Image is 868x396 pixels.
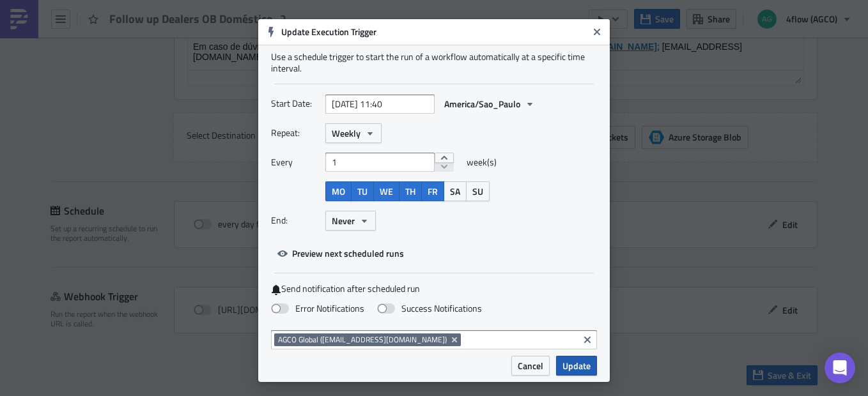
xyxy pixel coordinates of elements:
button: Cancel [511,356,550,376]
button: MO [325,181,352,201]
span: Segue follow up referente as notas fiscais que já estão em processo de transportes com sua respec... [5,61,609,72]
button: Preview next scheduled runs [271,243,410,263]
button: Remove Tag [449,333,461,346]
strong: [EMAIL_ADDRESS][DOMAIN_NAME] [313,89,469,100]
span: AGCO Global ([EMAIL_ADDRESS][DOMAIN_NAME]) [278,335,447,345]
div: Use a schedule trigger to start the run of a workflow automatically at a specific time interval. [271,51,597,74]
h6: Update Execution Trigger [281,26,588,38]
span: Em caso de dúvidas ou solicitações de urgência, gentileza enviar email para : ; [EMAIL_ADDRESS][D... [5,89,554,110]
button: increment [435,153,454,163]
span: TU [357,185,368,198]
button: SA [444,181,467,201]
label: Every [271,153,319,172]
span: Never [332,214,355,227]
button: WE [373,181,399,201]
span: Preview next scheduled runs [292,247,404,260]
label: Success Notifications [377,303,482,314]
button: TU [351,181,374,201]
button: Close [587,22,607,42]
label: End: [271,211,319,230]
span: WE [380,185,393,198]
span: FR [428,185,438,198]
button: America/Sao_Paulo [438,94,541,114]
label: Send notification after scheduled run [271,283,597,295]
span: Weekly [332,126,360,140]
span: week(s) [467,153,497,172]
span: Update [562,359,591,372]
button: decrement [435,162,454,172]
span: TH [405,185,415,198]
div: Open Intercom Messenger [825,353,855,383]
span: MO [332,185,345,198]
span: America/Sao_Paulo [444,97,520,110]
span: Olá, tudo bem? [5,5,66,15]
button: SU [466,181,490,201]
span: SA [450,185,460,198]
label: Error Notifications [271,303,364,314]
span: SU [472,185,483,198]
label: Repeat: [271,123,319,142]
button: FR [421,181,444,201]
button: Update [556,356,597,376]
input: YYYY-MM-DD HH:mm [325,95,435,114]
button: Clear selected items [580,332,595,347]
button: TH [399,181,422,201]
body: Rich Text Area. Press ALT-0 for help. [5,5,610,110]
button: Never [325,211,376,231]
label: Start Date: [271,94,319,113]
span: Cancel [518,359,543,372]
button: Weekly [325,123,382,143]
span: Prezado amigo concessionário, [5,33,130,43]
